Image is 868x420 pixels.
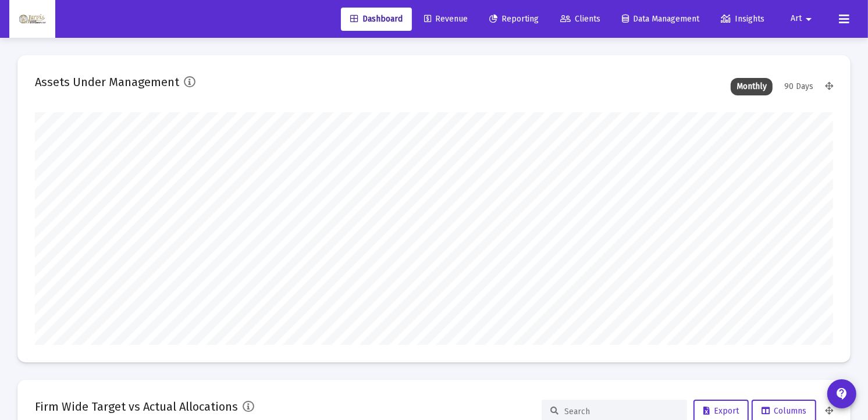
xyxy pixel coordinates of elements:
h2: Firm Wide Target vs Actual Allocations [35,397,238,416]
span: Revenue [424,14,468,24]
a: Clients [551,8,610,31]
input: Search [564,407,678,417]
mat-icon: arrow_drop_down [802,8,816,31]
span: Data Management [622,14,699,24]
span: Export [703,406,739,416]
a: Dashboard [341,8,412,31]
span: Columns [762,406,806,416]
a: Reporting [480,8,548,31]
span: Insights [721,14,764,24]
span: Reporting [489,14,539,24]
span: Art [791,14,802,24]
span: Dashboard [350,14,403,24]
h2: Assets Under Management [35,73,179,91]
span: Clients [560,14,600,24]
a: Revenue [415,8,477,31]
div: Monthly [731,78,773,95]
mat-icon: contact_support [835,387,849,401]
a: Insights [712,8,774,31]
a: Data Management [613,8,709,31]
img: Dashboard [18,8,47,31]
div: 90 Days [778,78,819,95]
button: Art [777,7,830,30]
